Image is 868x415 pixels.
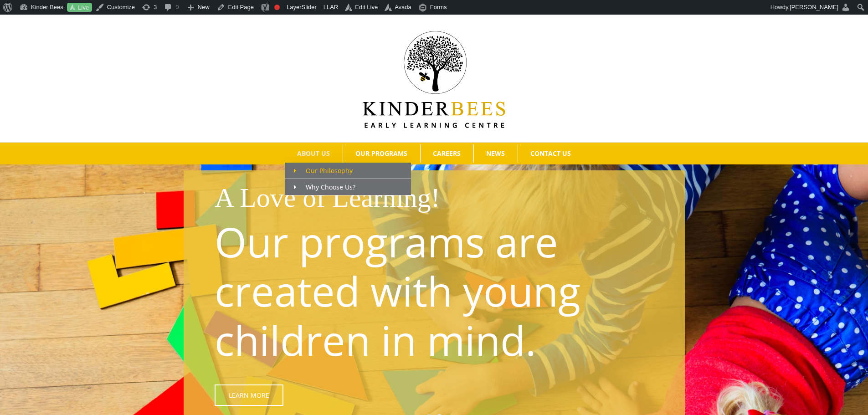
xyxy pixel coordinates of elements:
span: Learn More [229,391,269,399]
span: ABOUT US [297,150,330,157]
span: Our Philosophy [294,166,353,175]
span: CONTACT US [530,150,571,157]
a: Why Choose Us? [285,179,411,195]
nav: Main Menu [14,143,854,164]
img: Kinder Bees Logo [363,31,505,128]
a: Live [67,3,92,12]
a: NEWS [474,144,518,163]
span: CAREERS [433,150,461,157]
span: Why Choose Us? [294,183,355,191]
a: ABOUT US [285,144,343,163]
span: NEWS [486,150,505,157]
span: OUR PROGRAMS [355,150,407,157]
a: CAREERS [421,144,473,163]
span: [PERSON_NAME] [790,4,838,10]
a: Learn More [215,384,283,406]
a: Our Philosophy [285,163,411,179]
div: Focus keyphrase not set [274,5,280,10]
p: Our programs are created with young children in mind. [215,217,658,364]
h1: A Love of Learning! [215,179,678,217]
a: OUR PROGRAMS [343,144,420,163]
a: CONTACT US [518,144,584,163]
